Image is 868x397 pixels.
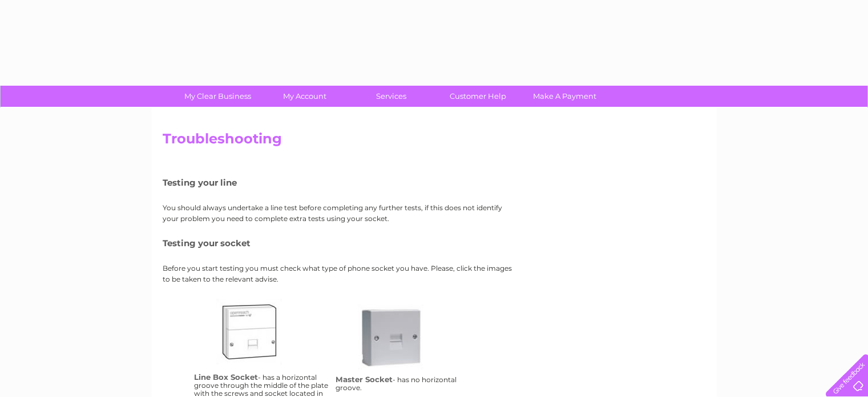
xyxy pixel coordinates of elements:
p: Before you start testing you must check what type of phone socket you have. Please, click the ima... [163,263,516,284]
a: Services [344,86,438,107]
a: Make A Payment [518,86,612,107]
a: Customer Help [431,86,525,107]
a: My Clear Business [171,86,265,107]
h4: Line Box Socket [194,372,258,382]
p: You should always undertake a line test before completing any further tests, if this does not ide... [163,202,516,224]
h4: Master Socket [336,375,393,384]
h5: Testing your line [163,178,516,187]
a: ms [358,304,449,395]
a: lbs [216,299,308,390]
a: My Account [257,86,352,107]
h2: Troubleshooting [163,131,706,153]
h5: Testing your socket [163,238,516,248]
